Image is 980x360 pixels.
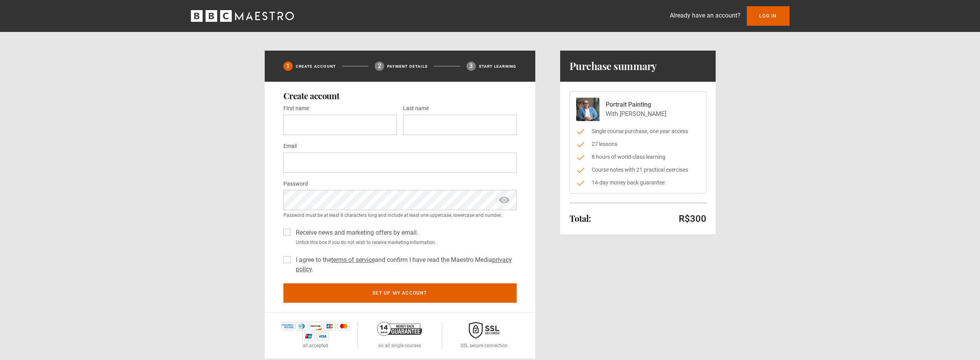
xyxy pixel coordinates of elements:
p: Portrait Painting [606,100,666,109]
img: 14-day-money-back-guarantee-42d24aedb5115c0ff13b.png [377,322,422,336]
img: diners [295,322,308,330]
p: SSL secure connection [461,342,508,349]
label: Receive news and marketing offers by email. [293,228,418,237]
p: all accepted [303,342,328,349]
li: 14-day money back guarantee [576,179,700,187]
p: on all single courses [378,342,421,349]
li: 8 hours of world-class learning [576,153,700,161]
h2: Total: [569,214,591,223]
li: 27 lessons [576,140,700,148]
li: Single course purchase, one year access [576,127,700,135]
a: terms of service [331,256,375,263]
a: Log In [747,6,789,26]
h1: Purchase summary [569,60,657,72]
li: Course notes with 21 practical exercises [576,166,700,174]
p: Already have an account? [670,11,741,20]
span: show password [498,190,510,210]
div: 3 [466,61,476,71]
p: Payment details [387,63,428,69]
p: With [PERSON_NAME] [606,109,666,119]
div: 2 [375,61,384,71]
small: Untick this box if you do not wish to receive marketing information. [293,239,517,246]
label: First name [283,104,309,113]
svg: BBC Maestro [191,10,294,22]
p: Start learning [479,63,517,69]
label: Last name [403,104,429,113]
img: jcb [323,322,336,330]
label: I agree to the and confirm I have read the Maestro Media . [293,255,517,274]
img: unionpay [302,332,315,341]
p: Create Account [296,63,336,69]
h2: Create account [283,91,517,100]
label: Password [283,179,308,189]
button: Set up my account [283,283,517,303]
img: discover [309,322,322,330]
img: mastercard [337,322,350,330]
div: 1 [283,61,293,71]
img: visa [316,332,329,341]
label: Email [283,142,297,151]
p: R$300 [679,212,706,225]
small: Password must be at least 8 characters long and include at least one uppercase, lowercase and num... [283,212,517,219]
img: amex [281,322,294,330]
